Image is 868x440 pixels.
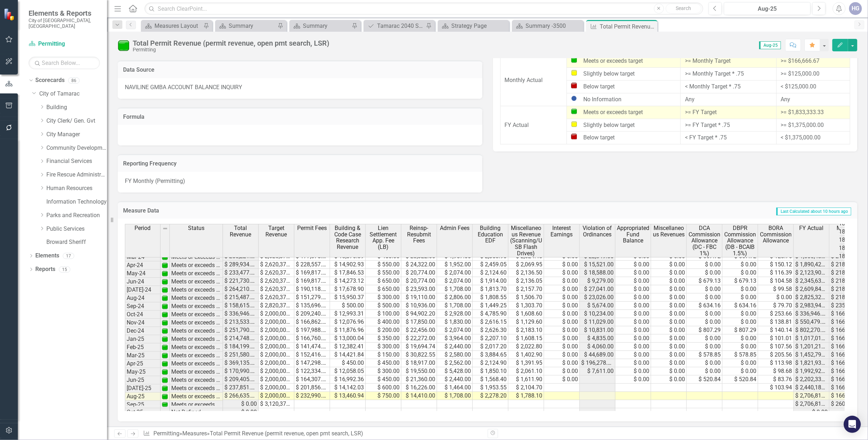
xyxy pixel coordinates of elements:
[687,269,722,277] td: $ 0.00
[366,293,401,302] td: $ 300.00
[473,310,508,318] td: $ 4,785.90
[162,344,168,350] img: 1UOPjbPZzarJnojPNnPdqcrKqsyubKg2UwelywlROmNPl+gdMW9Kb8ri8GgAAAABJRU5ErkJggg==
[125,327,161,335] td: Dec-24
[330,351,366,359] td: $ 14,421.84
[473,269,508,277] td: $ 2,124.60
[473,326,508,334] td: $ 2,626.30
[125,319,161,327] td: Nov-24
[722,285,758,293] td: $ 0.00
[125,278,161,286] td: Jun-24
[544,310,580,318] td: $ 0.00
[46,198,107,206] a: Information Technology
[133,39,329,47] div: Total Permit Revenue (permit revenue, open pmt search, LSR)
[162,312,168,317] img: 1UOPjbPZzarJnojPNnPdqcrKqsyubKg2UwelywlROmNPl+gdMW9Kb8ri8GgAAAABJRU5ErkJggg==
[223,285,259,293] td: $ 264,210.33
[143,21,202,30] a: Measures Layout
[437,343,473,351] td: $ 2,440.00
[651,351,687,359] td: $ 0.00
[223,343,259,351] td: $ 184,199.57
[508,310,544,318] td: $ 1,608.60
[35,265,55,273] a: Reports
[35,76,65,85] a: Scorecards
[794,310,829,318] td: $ 336,946.45
[758,302,794,310] td: $ 79.70
[125,343,161,352] td: Feb-25
[508,293,544,302] td: $ 1,506.70
[615,261,651,269] td: $ 0.00
[259,261,294,269] td: $ 2,620,375.00
[330,269,366,277] td: $ 17,846.53
[437,302,473,310] td: $ 1,708.00
[46,131,107,139] a: City Manager
[687,302,722,310] td: $ 634.16
[330,343,366,351] td: $ 12,382.41
[125,286,161,294] td: [DATE]-24
[724,2,811,15] button: Aug-25
[330,277,366,285] td: $ 14,273.12
[330,318,366,326] td: $ 12,076.96
[330,261,366,269] td: $ 14,902.93
[217,21,276,30] a: Summary
[330,302,366,310] td: $ 500.00
[4,8,16,21] img: ClearPoint Strategy
[722,277,758,285] td: $ 679.13
[29,57,100,69] input: Search Below...
[514,21,582,30] a: Summary -3500
[758,310,794,318] td: $ 253.66
[401,269,437,277] td: $ 20,774.00
[794,285,829,293] td: $ 2,609,841.88
[440,21,507,30] a: Strategy Page
[170,261,223,270] td: Meets or exceeds target
[580,261,615,269] td: $ 15,521.00
[580,343,615,351] td: $ 4,060.00
[366,269,401,277] td: $ 550.00
[125,302,161,311] td: Sep-24
[580,310,615,318] td: $ 10,234.00
[162,295,168,301] img: 1UOPjbPZzarJnojPNnPdqcrKqsyubKg2UwelywlROmNPl+gdMW9Kb8ri8GgAAAABJRU5ErkJggg==
[46,157,107,165] a: Financial Services
[687,310,722,318] td: $ 0.00
[118,40,129,51] img: Meets or exceeds target
[154,21,202,30] div: Measures Layout
[571,57,577,63] img: Meets or exceeds target
[259,318,294,326] td: $ 2,000,000.00
[223,302,259,310] td: $ 158,615.14
[35,252,59,260] a: Elements
[829,326,865,334] td: $ 166,666.67
[366,261,401,269] td: $ 550.00
[366,277,401,285] td: $ 650.00
[366,334,401,343] td: $ 350.00
[162,279,168,285] img: 1UOPjbPZzarJnojPNnPdqcrKqsyubKg2UwelywlROmNPl+gdMW9Kb8ri8GgAAAABJRU5ErkJggg==
[294,302,330,310] td: $ 135,696.17
[377,21,424,30] div: Tamarac 2040 Strategic Plan - Departmental Action Plan
[544,351,580,359] td: $ 0.00
[170,302,223,311] td: Meets or exceeds target
[259,302,294,310] td: $ 2,820,375.00
[451,21,507,30] div: Strategy Page
[758,261,794,269] td: $ 150.12
[615,351,651,359] td: $ 0.00
[508,351,544,359] td: $ 1,402.90
[366,343,401,351] td: $ 300.00
[508,326,544,334] td: $ 2,183.10
[722,269,758,277] td: $ 0.00
[437,326,473,334] td: $ 2,074.00
[170,327,223,335] td: Meets or exceeds target
[133,47,329,52] div: Permitting
[294,293,330,302] td: $ 151,279.86
[401,343,437,351] td: $ 19,694.74
[437,285,473,293] td: $ 1,708.00
[330,293,366,302] td: $ 15,950.37
[829,269,865,277] td: $ 218,364.58
[401,318,437,326] td: $ 17,850.00
[508,318,544,326] td: $ 1,129.60
[794,351,829,359] td: $ 1,452,799.04
[580,293,615,302] td: $ 23,026.00
[330,326,366,334] td: $ 11,876.96
[544,326,580,334] td: $ 0.00
[544,285,580,293] td: $ 0.00
[687,277,722,285] td: $ 679.13
[46,225,107,233] a: Public Services
[615,302,651,310] td: $ 0.00
[125,311,161,319] td: Oct-24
